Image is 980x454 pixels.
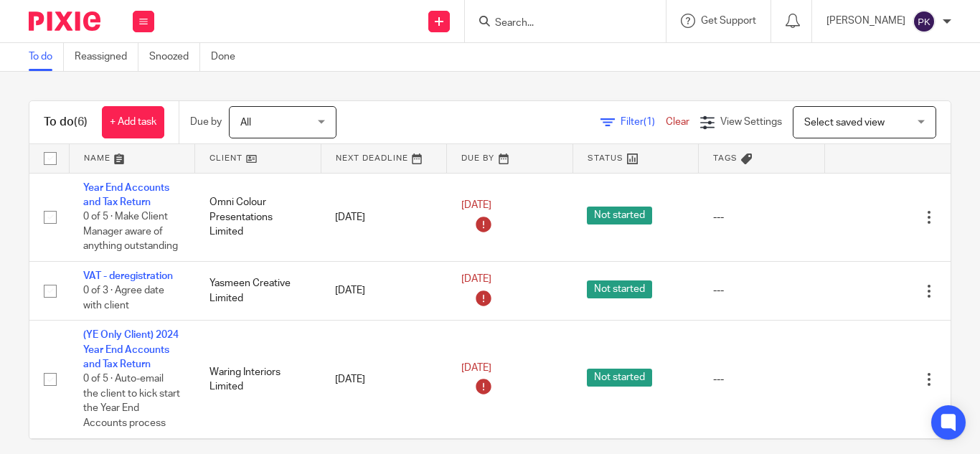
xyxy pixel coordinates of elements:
[83,374,180,429] span: 0 of 5 · Auto-email the client to kick start the Year End Accounts process
[83,183,169,207] a: Year End Accounts and Tax Return
[211,43,246,71] a: Done
[190,115,222,129] p: Due by
[83,212,178,251] span: 0 of 5 · Make Client Manager aware of anything outstanding
[587,369,652,387] span: Not started
[713,372,811,387] div: ---
[713,210,811,224] div: ---
[461,201,491,211] span: [DATE]
[29,11,100,31] img: Pixie
[74,116,88,128] span: (6)
[587,280,652,298] span: Not started
[804,118,885,128] span: Select saved view
[644,117,655,127] span: (1)
[461,363,491,373] span: [DATE]
[83,271,173,281] a: VAT - deregistration
[713,283,811,298] div: ---
[240,118,251,128] span: All
[83,330,179,369] a: (YE Only Client) 2024 Year End Accounts and Tax Return
[195,321,321,438] td: Waring Interiors Limited
[461,275,491,285] span: [DATE]
[587,207,652,224] span: Not started
[321,261,447,320] td: [DATE]
[149,43,200,71] a: Snoozed
[826,14,905,28] p: [PERSON_NAME]
[75,43,138,71] a: Reassigned
[321,321,447,438] td: [DATE]
[83,285,164,311] span: 0 of 3 · Agree date with client
[195,261,321,320] td: Yasmeen Creative Limited
[494,17,623,30] input: Search
[44,115,88,130] h1: To do
[29,43,64,71] a: To do
[102,106,164,138] a: + Add task
[321,173,447,261] td: [DATE]
[621,117,666,127] span: Filter
[195,173,321,261] td: Omni Colour Presentations Limited
[713,154,738,162] span: Tags
[701,16,756,26] span: Get Support
[666,117,689,127] a: Clear
[720,117,782,127] span: View Settings
[913,10,936,33] img: svg%3E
